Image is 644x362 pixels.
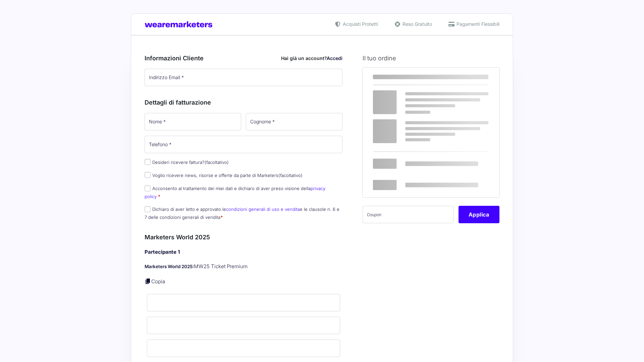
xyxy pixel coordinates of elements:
[327,55,342,61] a: Accedi
[145,160,229,165] label: Desideri ricevere fattura?
[145,113,241,130] input: Nome *
[145,206,339,220] label: Dichiaro di aver letto e approvato le e le clausole n. 6 e 7 delle condizioni generali di vendita
[145,264,194,269] strong: Marketers World 2025:
[246,113,342,130] input: Cognome *
[341,20,378,27] span: Acquisti Protetti
[145,136,342,153] input: Telefono *
[145,248,342,256] h4: Partecipante 1
[363,113,438,134] th: Subtotale
[363,85,438,113] td: Marketers World 2025 - MW25 Ticket Premium
[363,206,453,223] input: Coupon
[145,173,303,178] label: Voglio ricevere news, risorse e offerte da parte di Marketers
[401,20,432,27] span: Reso Gratuito
[145,186,325,199] label: Acconsento al trattamento dei miei dati e dichiaro di aver preso visione della
[459,206,499,223] button: Applica
[145,206,151,212] input: Dichiaro di aver letto e approvato lecondizioni generali di uso e venditae le clausole n. 6 e 7 d...
[145,185,151,191] input: Acconsento al trattamento dei miei dati e dichiaro di aver preso visione dellaprivacy policy
[145,233,342,242] h3: Marketers World 2025
[145,172,151,178] input: Voglio ricevere news, risorse e offerte da parte di Marketers(facoltativo)
[455,20,499,27] span: Pagamenti Flessibili
[205,160,229,165] span: (facoltativo)
[145,69,342,86] input: Indirizzo Email *
[363,134,438,197] th: Totale
[438,68,499,85] th: Subtotale
[278,173,303,178] span: (facoltativo)
[363,68,438,85] th: Prodotto
[145,98,342,107] h3: Dettagli di fatturazione
[145,278,151,285] a: Copia i dettagli dell'acquirente
[145,186,325,199] a: privacy policy
[281,55,342,62] div: Hai già un account?
[226,206,300,212] a: condizioni generali di uso e vendita
[145,263,342,270] p: MW25 Ticket Premium
[363,54,499,63] h3: Il tuo ordine
[145,54,342,63] h3: Informazioni Cliente
[145,159,151,165] input: Desideri ricevere fattura?(facoltativo)
[151,278,165,285] a: Copia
